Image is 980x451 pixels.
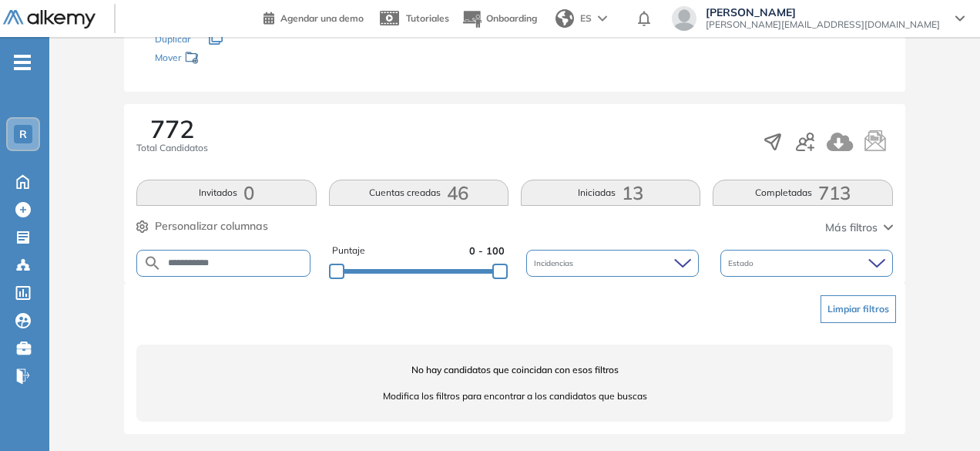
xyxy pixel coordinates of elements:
button: Invitados0 [136,180,316,206]
button: Iniciadas13 [521,180,700,206]
span: Más filtros [825,220,878,236]
button: Limpiar filtros [821,295,896,323]
img: Logo [3,10,96,29]
span: [PERSON_NAME][EMAIL_ADDRESS][DOMAIN_NAME] [706,19,940,31]
a: Agendar una demo [263,8,364,26]
span: Agendar una demo [280,12,364,24]
img: world [555,9,574,28]
span: 772 [150,116,194,141]
button: Más filtros [825,220,893,236]
button: Onboarding [461,2,537,35]
span: Modifica los filtros para encontrar a los candidatos que buscas [136,389,892,403]
div: Mover [155,45,309,73]
span: R [19,128,27,140]
span: ES [580,12,592,25]
span: Total Candidatos [136,141,208,155]
span: No hay candidatos que coincidan con esos filtros [136,363,892,377]
button: Personalizar columnas [136,218,268,234]
button: Completadas713 [713,180,892,206]
span: Tutoriales [406,12,449,24]
span: Incidencias [534,257,576,269]
span: Duplicar [155,33,190,45]
img: SEARCH_ALT [143,254,162,273]
div: Incidencias [526,250,699,277]
span: 0 - 100 [469,244,505,258]
span: Onboarding [486,12,537,24]
div: Estado [720,250,893,277]
span: Puntaje [332,244,365,258]
img: arrow [598,15,607,22]
span: [PERSON_NAME] [706,6,940,19]
button: Cuentas creadas46 [329,180,508,206]
i: - [14,61,31,64]
span: Personalizar columnas [155,218,268,234]
span: Estado [728,257,757,269]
